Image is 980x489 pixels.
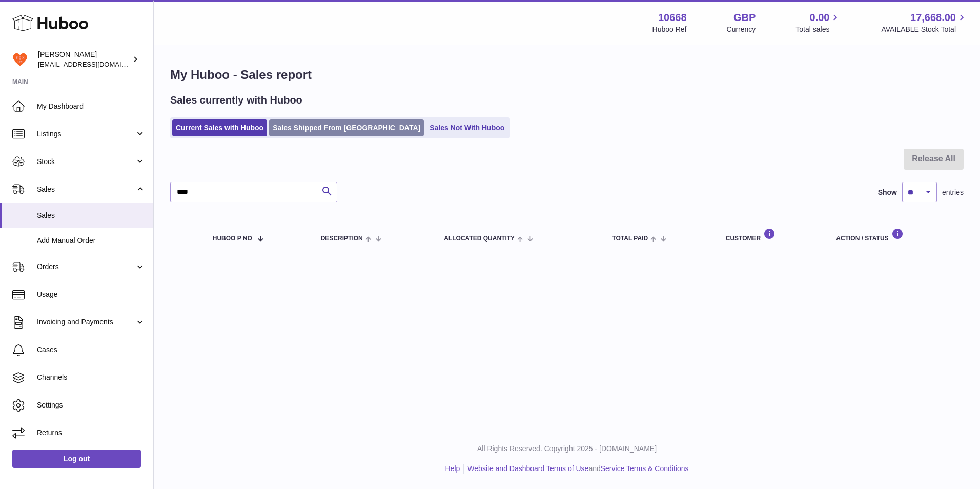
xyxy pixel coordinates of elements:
img: internalAdmin-10668@internal.huboo.com [12,52,28,67]
span: Total paid [612,235,648,242]
div: Action / Status [836,228,953,242]
span: [EMAIL_ADDRESS][DOMAIN_NAME] [38,60,151,68]
a: Log out [12,450,141,468]
a: Service Terms & Conditions [601,464,689,473]
span: Usage [37,290,146,299]
span: Returns [37,428,146,438]
div: Customer [726,228,816,242]
span: Cases [37,345,146,355]
a: 17,668.00 AVAILABLE Stock Total [881,11,968,34]
a: 0.00 Total sales [795,11,841,34]
span: Channels [37,373,146,382]
div: [PERSON_NAME] [38,50,130,69]
a: Sales Not With Huboo [426,119,508,136]
div: Currency [727,25,756,34]
span: AVAILABLE Stock Total [881,25,968,34]
strong: 10668 [658,11,687,25]
a: Help [445,464,460,473]
a: Website and Dashboard Terms of Use [467,464,588,473]
span: Invoicing and Payments [37,317,135,327]
span: Sales [37,211,146,220]
h1: My Huboo - Sales report [170,67,964,83]
span: Stock [37,157,135,167]
div: Huboo Ref [652,25,687,34]
h2: Sales currently with Huboo [170,93,302,107]
span: Total sales [795,25,841,34]
span: 17,668.00 [910,11,956,25]
label: Show [878,188,897,197]
span: entries [942,188,964,197]
span: Huboo P no [213,235,252,242]
li: and [464,464,688,474]
a: Current Sales with Huboo [172,119,267,136]
span: ALLOCATED Quantity [444,235,515,242]
span: Listings [37,129,135,139]
span: 0.00 [810,11,830,25]
strong: GBP [733,11,756,25]
a: Sales Shipped From [GEOGRAPHIC_DATA] [269,119,424,136]
span: Add Manual Order [37,236,146,246]
span: Sales [37,185,135,194]
span: Orders [37,262,135,272]
span: Settings [37,400,146,410]
p: All Rights Reserved. Copyright 2025 - [DOMAIN_NAME] [162,444,972,454]
span: Description [321,235,363,242]
span: My Dashboard [37,101,146,111]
